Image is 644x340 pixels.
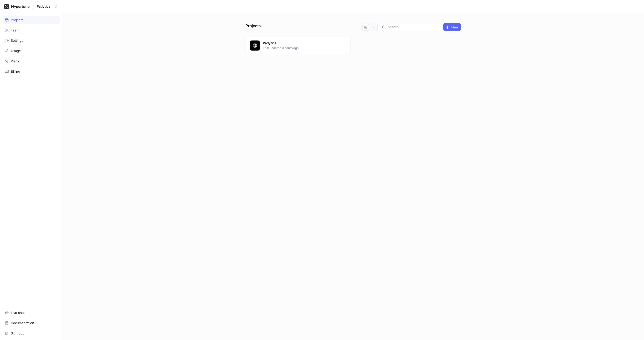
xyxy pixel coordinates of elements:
[263,41,336,46] p: Patlytics
[11,59,19,63] div: Plans
[3,47,60,55] a: Usage
[3,26,60,34] a: Team
[3,36,60,45] a: Settings
[11,49,21,53] div: Usage
[3,67,60,76] a: Billing
[3,57,60,65] a: Plans
[11,38,23,42] div: Settings
[246,23,261,31] p: Projects
[388,25,439,30] input: Search...
[443,23,461,31] button: New
[263,46,336,50] p: Last updated 3 hours ago
[451,26,459,29] span: New
[11,28,19,32] div: Team
[11,311,25,315] div: Live chat
[11,321,34,325] div: Documentation
[37,4,50,9] div: Patlytics
[3,16,60,24] a: Projects
[3,319,60,327] a: Documentation
[11,18,23,22] div: Projects
[11,331,24,335] div: Sign out
[11,69,20,73] div: Billing
[35,2,60,11] button: Patlytics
